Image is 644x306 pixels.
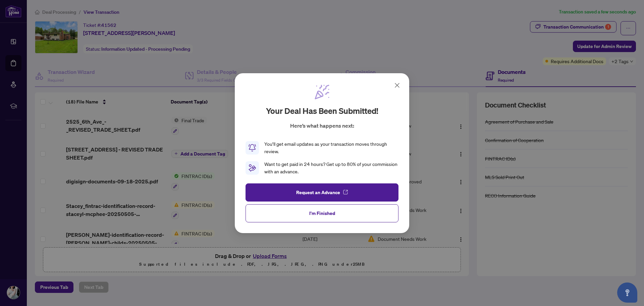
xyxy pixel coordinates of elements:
[264,161,398,175] div: Want to get paid in 24 hours? Get up to 80% of your commission with an advance.
[266,105,378,116] h2: Your deal has been submitted!
[617,282,637,303] button: Open asap
[246,183,398,201] button: Request an Advance
[309,208,335,218] span: I'm Finished
[290,122,354,130] p: Here’s what happens next:
[296,187,340,198] span: Request an Advance
[264,140,398,155] div: You’ll get email updates as your transaction moves through review.
[246,204,398,222] button: I'm Finished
